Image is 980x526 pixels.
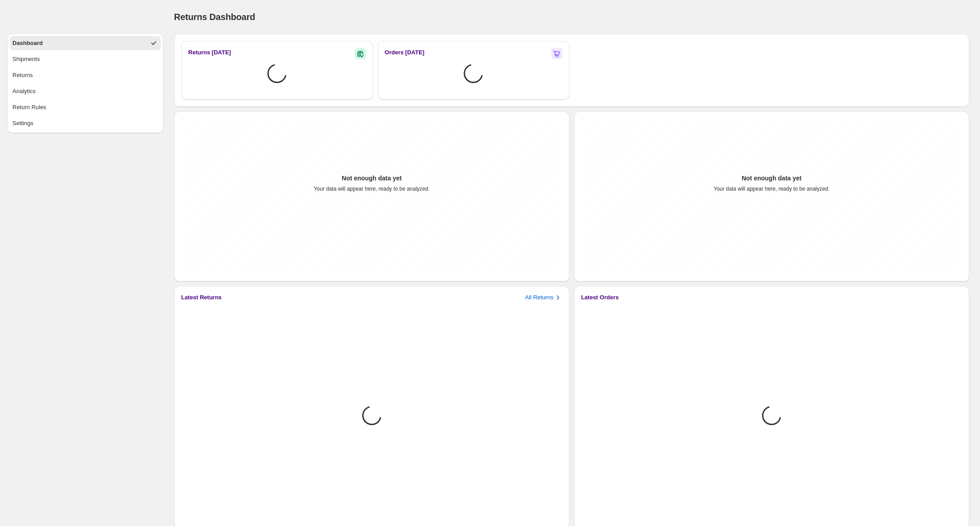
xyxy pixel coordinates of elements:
[12,39,43,48] div: Dashboard
[12,103,46,112] div: Return Rules
[174,12,255,22] span: Returns Dashboard
[10,116,161,130] button: Settings
[581,293,619,302] h3: Latest Orders
[525,293,553,302] p: All Returns
[10,36,161,50] button: Dashboard
[385,48,424,57] h2: Orders [DATE]
[10,52,161,66] button: Shipments
[10,100,161,114] button: Return Rules
[10,68,161,82] button: Returns
[12,55,40,64] div: Shipments
[10,84,161,98] button: Analytics
[12,87,36,96] div: Analytics
[525,293,562,302] button: All Returns
[181,293,222,302] h3: Latest Returns
[12,71,33,80] div: Returns
[188,48,231,57] h3: Returns [DATE]
[12,119,33,128] div: Settings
